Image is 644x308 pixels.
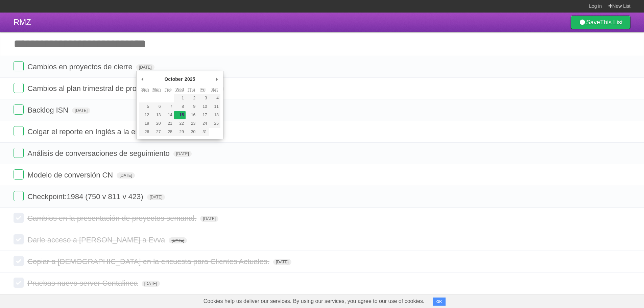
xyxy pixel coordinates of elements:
span: Modelo de conversión CN [27,171,115,179]
button: 17 [197,111,209,119]
button: 11 [209,102,220,111]
button: 2 [186,94,197,102]
span: [DATE] [142,281,160,287]
button: 12 [139,111,151,119]
label: Done [14,61,24,71]
abbr: Wednesday [175,87,184,92]
button: 14 [162,111,174,119]
button: 24 [197,119,209,128]
span: Cambios en la presentación de proyectos semanal. [27,214,198,222]
span: Colgar el reporte en Inglés a la empresa de pruebas [27,127,201,136]
label: Done [14,104,24,115]
div: October [163,74,184,84]
label: Done [14,83,24,93]
span: Darle acceso a [PERSON_NAME] a Evva [27,236,167,244]
button: 4 [209,94,220,102]
abbr: Sunday [141,87,149,92]
button: 30 [186,128,197,136]
span: [DATE] [173,151,192,157]
label: Done [14,191,24,201]
b: This List [600,19,623,26]
button: 6 [151,102,162,111]
button: 8 [174,102,186,111]
span: Copiar a [DEMOGRAPHIC_DATA] en la encuesta para Clientes Actuales. [27,257,271,266]
span: RMZ [14,18,31,27]
label: Done [14,234,24,244]
label: Done [14,256,24,266]
button: 21 [162,119,174,128]
button: 23 [186,119,197,128]
span: [DATE] [200,216,218,222]
button: 18 [209,111,220,119]
abbr: Saturday [211,87,218,92]
span: [DATE] [273,259,291,265]
span: Checkpoint:1984 (750 v 811 v 423) [27,192,145,201]
label: Done [14,148,24,158]
span: [DATE] [72,108,90,114]
button: 26 [139,128,151,136]
button: 27 [151,128,162,136]
button: 7 [162,102,174,111]
button: 1 [174,94,186,102]
span: Cookies help us deliver our services. By using our services, you agree to our use of cookies. [197,294,431,308]
span: Cambios al plan trimestral de proyectos estratégicos. [27,84,204,93]
label: Done [14,213,24,223]
span: [DATE] [136,64,154,70]
button: 15 [174,111,186,119]
abbr: Friday [200,87,206,92]
span: [DATE] [169,237,187,243]
button: OK [433,298,446,306]
span: Cambios en proyectos de cierre [27,63,134,71]
button: 31 [197,128,209,136]
span: Análisis de conversaciones de seguimiento [27,149,171,158]
label: Done [14,126,24,136]
button: 9 [186,102,197,111]
span: Backlog ISN [27,106,70,114]
button: 25 [209,119,220,128]
button: Next Month [214,74,220,84]
button: 13 [151,111,162,119]
button: 28 [162,128,174,136]
span: Pruebas nuevo server Contalinea [27,279,140,287]
label: Done [14,278,24,288]
button: 5 [139,102,151,111]
button: 19 [139,119,151,128]
span: [DATE] [147,194,165,200]
abbr: Monday [152,87,161,92]
button: 20 [151,119,162,128]
a: SaveThis List [571,16,630,29]
span: [DATE] [117,172,135,179]
abbr: Thursday [188,87,195,92]
button: Previous Month [139,74,146,84]
button: 22 [174,119,186,128]
button: 10 [197,102,209,111]
label: Done [14,169,24,180]
button: 29 [174,128,186,136]
abbr: Tuesday [165,87,171,92]
button: 3 [197,94,209,102]
button: 16 [186,111,197,119]
div: 2025 [184,74,196,84]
